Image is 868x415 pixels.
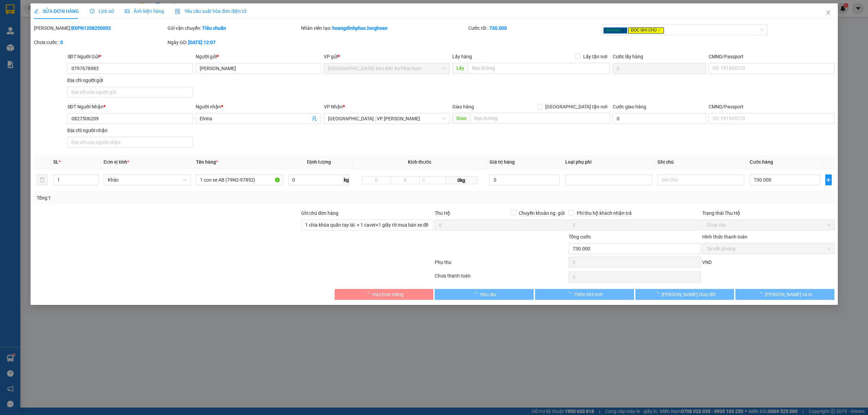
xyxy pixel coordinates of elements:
[408,159,431,165] span: Kích thước
[34,39,166,46] div: Chưa cước :
[301,24,467,32] div: Nhân viên tạo:
[661,291,715,298] span: [PERSON_NAME] thay đổi
[90,9,95,14] span: clock-circle
[825,174,831,185] button: plus
[34,9,39,14] span: edit
[391,176,419,184] input: R
[90,8,114,14] span: Lịch sử
[657,28,661,32] span: close
[307,159,331,165] span: Định lượng
[175,8,246,14] span: Yêu cầu xuất hóa đơn điện tử
[452,54,472,59] span: Lấy hàng
[635,289,734,300] button: [PERSON_NAME] thay đổi
[489,25,507,31] b: 730.000
[468,63,610,74] input: Dọc đường
[372,291,403,298] span: Hủy Đơn Hàng
[188,40,216,45] b: [DATE] 12:07
[34,8,79,14] span: SỬA ĐƠN HÀNG
[196,53,321,60] div: Người gửi
[702,209,834,217] div: Trạng thái Thu Hộ
[196,174,282,185] input: VD: Bàn, Ghế
[654,292,661,296] span: loading
[434,272,568,284] div: Chưa thanh toán
[37,194,335,202] div: Tổng: 1
[67,127,193,134] div: Địa chỉ người nhận
[825,10,831,15] span: close
[301,210,338,216] label: Ghi chú đơn hàng
[562,155,654,169] th: Loại phụ phí
[709,103,834,110] div: CMND/Passport
[328,63,445,74] span: Nha Trang: Kho Bến Xe Phía Nam
[612,104,646,109] label: Cước giao hàng
[702,260,711,265] span: VND
[604,27,627,34] span: Xe máy
[332,25,388,31] b: hoangdinhphuc.longhoan
[364,292,372,296] span: loading
[67,137,193,148] input: Địa chỉ của người nhận
[125,8,164,14] span: Ảnh kiện hàng
[516,209,567,217] span: Chuyển khoản ng. gửi
[612,113,706,124] input: Cước giao hàng
[657,174,744,185] input: Ghi Chú
[196,103,321,110] div: Người nhận
[568,234,591,240] span: Tổng cước
[757,292,765,296] span: loading
[334,289,433,300] button: Hủy Đơn Hàng
[706,220,830,230] span: Chưa thu
[175,9,180,14] img: icon
[825,177,831,183] span: plus
[107,175,186,185] span: Khác
[34,24,166,32] div: [PERSON_NAME]:
[479,291,496,298] span: Yêu cầu
[435,289,534,300] button: Yêu cầu
[324,104,343,109] span: VP Nhận
[67,53,193,60] div: SĐT Người Gửi
[328,113,445,124] span: Đà Nẵng : VP Thanh Khê
[612,54,643,59] label: Cước lấy hàng
[628,27,664,34] span: ĐỌC GHI CHÚ
[202,25,226,31] b: Tiêu chuẩn
[196,159,218,165] span: Tên hàng
[67,87,193,98] input: Địa chỉ của người gửi
[489,159,514,165] span: Giá trị hàng
[37,174,47,185] button: delete
[362,176,391,184] input: D
[818,3,837,22] button: Close
[301,220,433,230] input: Ghi chú đơn hàng
[419,176,445,184] input: C
[749,159,773,165] span: Cước hàng
[53,159,59,165] span: SL
[452,104,474,109] span: Giao hàng
[654,155,747,169] th: Ghi chú
[435,210,450,216] span: Thu Hộ
[612,63,706,74] input: Cước lấy hàng
[324,53,449,60] div: VP gửi
[580,53,610,60] span: Lấy tận nơi
[434,258,568,270] div: Phụ thu
[452,63,468,74] span: Lấy
[542,103,610,110] span: [GEOGRAPHIC_DATA] tận nơi
[445,176,477,184] span: 0kg
[60,40,63,45] b: 0
[574,291,603,298] span: Thêm ĐH mới
[452,113,470,124] span: Giao
[468,24,600,32] div: Cước rồi :
[472,292,479,296] span: loading
[67,77,193,84] div: Địa chỉ người gửi
[167,24,300,32] div: Gói vận chuyển:
[706,244,830,254] span: Tại văn phòng
[343,174,350,185] span: kg
[535,289,634,300] button: Thêm ĐH mới
[71,25,111,31] b: BXPN1208250002
[103,159,129,165] span: Đơn vị tính
[167,39,300,46] div: Ngày GD:
[765,291,812,298] span: [PERSON_NAME] và In
[702,234,747,240] label: Hình thức thanh toán
[470,113,610,124] input: Dọc đường
[67,103,193,110] div: SĐT Người Nhận
[709,53,834,60] div: CMND/Passport
[125,9,130,14] span: picture
[312,116,317,121] span: user-add
[574,209,634,217] span: Phí thu hộ khách nhận trả
[621,28,625,32] span: close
